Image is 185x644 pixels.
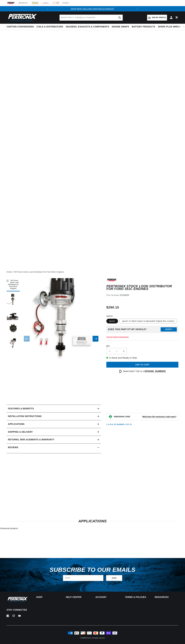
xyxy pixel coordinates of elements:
div: Part Number: [106,294,178,297]
small: © 2025 . [80,637,92,639]
p: C.A.R.B. EO Number: D-57-23 [106,423,132,426]
a: View All Vehicle Applications [106,336,129,338]
summary: Coils & Distributors [35,24,64,30]
h2: Reviews [8,446,18,449]
h2: Applications [7,520,178,523]
span: Coils & Distributors [37,25,63,28]
summary: Ignition Conversions [7,24,35,30]
button: Translation missing: en.sections.announcements.previous_announcement [45,6,50,11]
button: search button [117,15,123,21]
a: PerTronix Stock Look Distributor for Ford 351C Engines [14,270,64,273]
img: Pertronix [7,13,37,22]
summary: Engine Swaps [110,24,130,30]
button: Load image 3 in gallery view [7,307,20,321]
button: Add to cart [106,362,178,368]
summary: Returns, Replacements & Warranty [7,436,101,444]
a: PerTronix [85,637,91,639]
p: In-Stock and Ready to Ship [106,356,178,360]
input: Search Part #, Category or Keyword [60,15,123,21]
a: SHOP BEST SELLING IGNITION & EXHAUST [71,8,114,10]
span: Battery Products [132,25,155,28]
button: Slide left [24,336,30,342]
p: Need help? Call us at [123,370,166,373]
p: Stay Connected [7,609,28,611]
summary: Shop [36,596,60,598]
div: 1 of 2 [50,7,135,10]
button: Slide right [93,336,98,342]
nav: breadcrumbs [7,270,178,273]
strong: What does this emissions code mean? [142,416,176,418]
button: Load image 1 in gallery view [7,278,20,291]
button: Load image 4 in gallery view [7,322,20,335]
a: Add my vehicle [147,15,167,21]
a: [PHONE_NUMBER] [145,370,166,372]
span: Applications [8,422,24,426]
h2: Shipping & Delivery [8,430,33,434]
span: Spark Plug Wires [158,25,180,28]
label: QTY [106,345,178,347]
button: Load image 2 in gallery view [7,293,20,306]
h2: Returns, Replacements & Warranty [8,438,54,441]
summary: Account [95,596,119,598]
summary: Installation instructions [7,413,101,420]
button: Load image 5 in gallery view [7,336,20,350]
summary: Headers, Exhausts & Components [64,24,110,30]
img: Emissions code [108,414,113,419]
strong: EMISSIONS CODE [114,416,130,418]
summary: Help Center [66,596,90,598]
span: Headers, Exhausts & Components [66,25,109,28]
button: Subscribe [106,575,122,581]
summary: Features & Benefits [7,405,101,413]
div: Does This part fit My vehicle? [108,328,146,331]
h2: Features & Benefits [8,407,34,410]
span: Add my vehicle [152,16,166,19]
label: Ignitor III (Multi Spark & Adjustable Digital Rev Limiter) [119,319,177,323]
label: Ignitor [106,319,118,323]
summary: Terms & policies [125,596,149,598]
button: EMISSIONS CODEWhat does this emissions code mean? [114,415,176,418]
h3: Subscribe to our emails [50,567,135,572]
a: Home [7,270,12,273]
summary: Resources [155,596,178,598]
strong: D134620 [120,294,129,296]
summary: Battery Products [130,24,157,30]
img: Pertronix [7,596,28,603]
summary: Shipping & Delivery [7,428,101,436]
media-gallery: Gallery Viewer [7,278,101,399]
legend: Ignition [106,315,113,317]
span: $290.15 [106,305,119,310]
span: Engine Swaps [112,25,129,28]
h2: Installation instructions [8,415,42,418]
a: Applications [7,420,101,428]
summary: Reviews [7,444,101,451]
div: Announcement [50,7,135,10]
small: All rights reserved. [92,637,105,639]
summary: Spark Plug Wires [157,24,182,30]
input: Email [63,575,103,581]
button: Translation missing: en.sections.announcements.next_announcement [135,6,140,11]
button: Verify [161,327,177,332]
span: Ignition Conversions [7,25,34,28]
h1: PerTronix Stock Look Distributor for Ford 351C Engines [106,285,178,290]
